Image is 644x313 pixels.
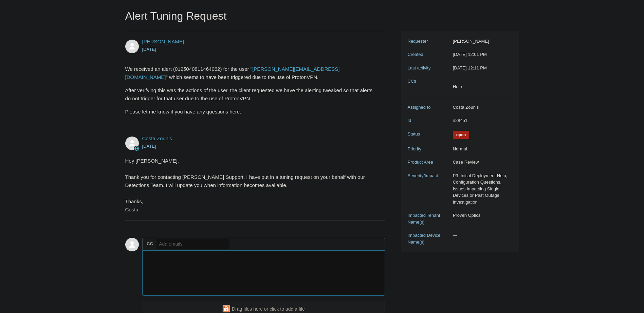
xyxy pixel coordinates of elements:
[408,232,449,245] dt: Impacted Device Name(s)
[408,51,449,58] dt: Created
[142,47,156,52] time: 09/26/2025, 12:01
[157,239,229,249] input: Add emails
[408,117,449,124] dt: Id
[408,78,449,85] dt: CCs
[125,86,379,103] p: After verifying this was the actions of the user, the client requested we have the alerting tweak...
[453,83,462,90] li: Help
[449,117,512,124] dd: #28451
[453,131,470,139] span: We are working on a response for you
[408,38,449,45] dt: Requester
[408,65,449,71] dt: Last activity
[125,108,379,116] p: Please let me know if you have any questions here.
[125,157,379,214] div: Hey [PERSON_NAME], Thank you for contacting [PERSON_NAME] Support. I have put in a tuning request...
[142,144,156,149] time: 09/26/2025, 12:11
[125,8,385,31] h1: Alert Tuning Request
[142,39,184,44] a: [PERSON_NAME]
[408,131,449,138] dt: Status
[449,104,512,111] dd: Costa Zounis
[408,159,449,166] dt: Product Area
[142,39,184,44] span: Tyler Silver
[408,172,449,179] dt: Severity/Impact
[408,104,449,111] dt: Assigned to
[449,38,512,45] dd: [PERSON_NAME]
[453,52,487,57] time: 09/26/2025, 12:01
[147,239,153,249] label: CC
[125,66,340,80] a: [PERSON_NAME][EMAIL_ADDRESS][DOMAIN_NAME]
[449,159,512,166] dd: Case Review
[408,212,449,225] dt: Impacted Tenant Name(s)
[142,250,385,296] textarea: Add your reply
[125,65,379,81] p: We received an alert (0125040811464062) for the user " " which seems to have been triggered due t...
[449,172,512,206] dd: P3: Initial Deployment Help, Configuration Questions, Issues Impacting Single Devices or Past Out...
[453,65,487,70] time: 09/26/2025, 12:11
[449,232,512,239] dd: —
[408,146,449,152] dt: Priority
[449,212,512,219] dd: Proven Optics
[449,146,512,152] dd: Normal
[142,135,172,141] a: Costa Zounis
